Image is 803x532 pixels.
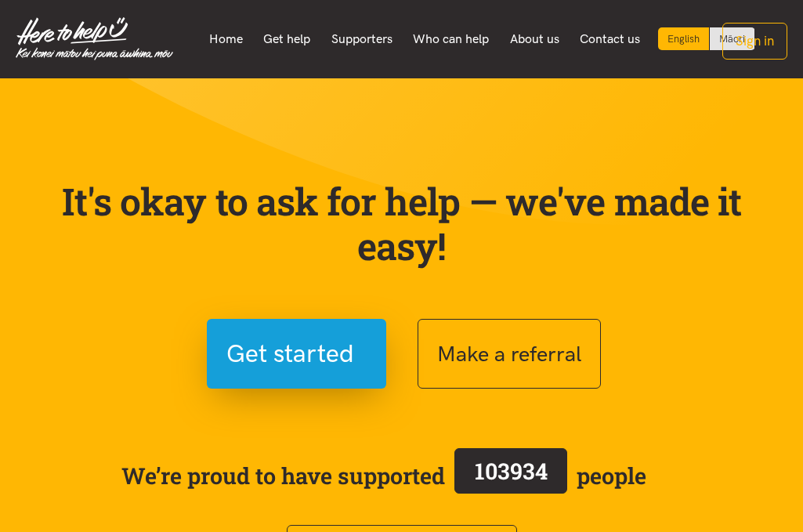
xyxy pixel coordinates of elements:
[658,27,755,50] div: Language toggle
[499,23,570,56] a: About us
[710,27,754,50] a: Switch to Te Reo Māori
[320,23,403,56] a: Supporters
[16,17,173,60] img: Home
[198,23,253,56] a: Home
[418,319,601,389] button: Make a referral
[658,27,710,50] div: Current language
[207,319,386,389] button: Get started
[42,179,762,269] p: It's okay to ask for help — we've made it easy!
[121,445,646,506] span: We’re proud to have supported people
[253,23,321,56] a: Get help
[570,23,651,56] a: Contact us
[403,23,500,56] a: Who can help
[226,334,354,374] span: Get started
[722,23,787,60] button: Sign in
[445,445,577,506] a: 103934
[475,456,548,486] span: 103934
